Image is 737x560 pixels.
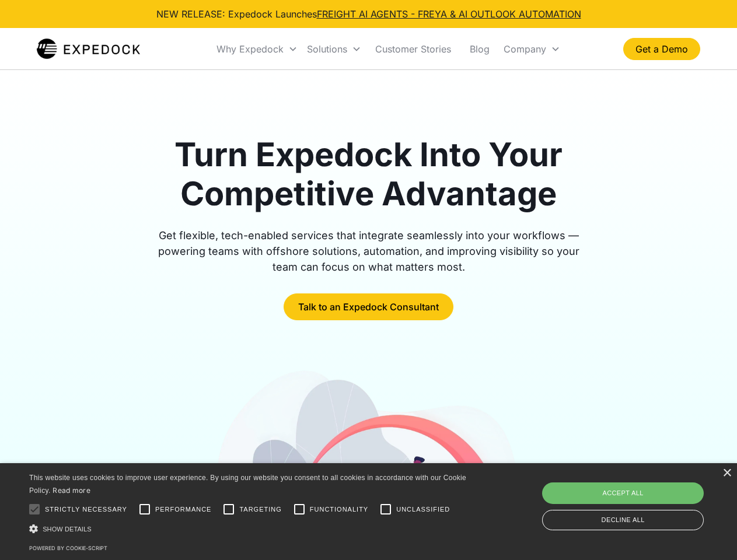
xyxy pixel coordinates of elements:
[543,434,737,560] iframe: Chat Widget
[317,8,581,20] a: FREIGHT AI AGENTS - FREYA & AI OUTLOOK AUTOMATION
[29,545,107,551] a: Powered by cookie-script
[623,38,700,60] a: Get a Demo
[212,29,302,69] div: Why Expedock
[29,474,466,495] span: This website uses cookies to improve user experience. By using our website you consent to all coo...
[504,43,546,55] div: Company
[53,486,90,495] a: Read more
[310,505,368,514] span: Functionality
[37,37,140,61] img: Expedock Logo
[284,293,453,320] a: Talk to an Expedock Consultant
[239,505,281,514] span: Targeting
[307,43,347,55] div: Solutions
[302,29,366,69] div: Solutions
[43,526,92,533] span: Show details
[156,7,581,21] div: NEW RELEASE: Expedock Launches
[29,523,470,535] div: Show details
[396,505,450,514] span: Unclassified
[366,29,460,69] a: Customer Stories
[216,43,284,55] div: Why Expedock
[155,505,212,514] span: Performance
[460,29,499,69] a: Blog
[499,29,565,69] div: Company
[45,505,127,514] span: Strictly necessary
[145,135,593,213] h1: Turn Expedock Into Your Competitive Advantage
[145,228,593,275] div: Get flexible, tech-enabled services that integrate seamlessly into your workflows — powering team...
[37,37,140,61] a: home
